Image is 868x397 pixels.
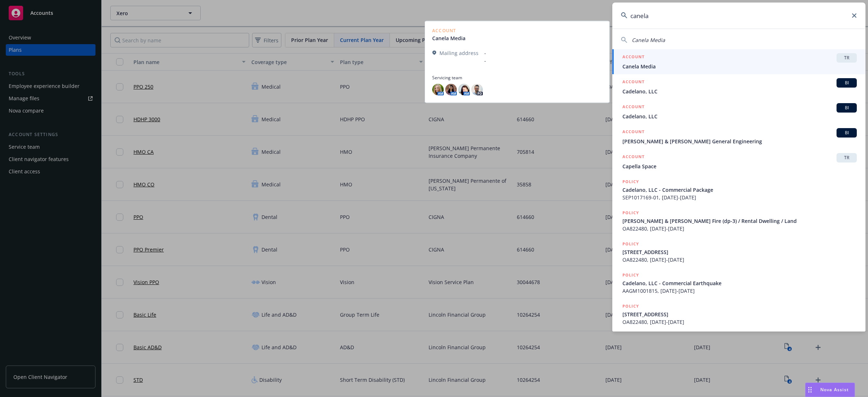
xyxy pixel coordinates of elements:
span: Cadelano, LLC [622,88,857,95]
h5: POLICY [622,271,639,279]
a: POLICY[PERSON_NAME] & [PERSON_NAME] Fire (dp-3) / Rental Dwelling / LandOA822480, [DATE]-[DATE] [612,205,865,236]
h5: ACCOUNT [622,128,644,137]
span: Canela Media [622,63,857,70]
span: SEP1017169-01, [DATE]-[DATE] [622,194,857,201]
span: OA822480, [DATE]-[DATE] [622,256,857,263]
a: POLICYCadelano, LLC - Commercial EarthquakeAAGM1001815, [DATE]-[DATE] [612,267,865,299]
span: OA822480, [DATE]-[DATE] [622,225,857,232]
h5: POLICY [622,240,639,248]
h5: ACCOUNT [622,153,644,162]
a: ACCOUNTBICadelano, LLC [612,99,865,124]
span: Canela Media [632,37,665,43]
span: Cadelano, LLC - Commercial Earthquake [622,279,857,287]
h5: ACCOUNT [622,103,644,112]
span: [STREET_ADDRESS] [622,311,857,318]
span: AAGM1001815, [DATE]-[DATE] [622,287,857,295]
div: Drag to move [805,383,814,397]
input: Search... [612,3,865,29]
button: Nova Assist [805,383,855,397]
a: POLICY[STREET_ADDRESS]OA822480, [DATE]-[DATE] [612,236,865,267]
h5: ACCOUNT [622,78,644,87]
a: ACCOUNTTRCapella Space [612,149,865,174]
a: POLICY[STREET_ADDRESS]OA822480, [DATE]-[DATE] [612,299,865,330]
span: Nova Assist [820,387,849,393]
span: Capella Space [622,162,857,170]
a: ACCOUNTTRCanela Media [612,49,865,74]
span: BI [839,130,854,136]
h5: POLICY [622,178,639,185]
span: Cadelano, LLC - Commercial Package [622,186,857,194]
span: TR [839,155,854,161]
a: ACCOUNTBICadelano, LLC [612,74,865,99]
h5: POLICY [622,303,639,310]
a: ACCOUNTBI[PERSON_NAME] & [PERSON_NAME] General Engineering [612,124,865,149]
a: POLICYCadelano, LLC - Commercial PackageSEP1017169-01, [DATE]-[DATE] [612,174,865,205]
span: [PERSON_NAME] & [PERSON_NAME] Fire (dp-3) / Rental Dwelling / Land [622,217,857,225]
h5: POLICY [622,209,639,216]
span: TR [839,55,854,61]
span: BI [839,105,854,111]
span: Cadelano, LLC [622,113,857,120]
span: BI [839,80,854,86]
span: OA822480, [DATE]-[DATE] [622,318,857,326]
span: [STREET_ADDRESS] [622,248,857,256]
h5: ACCOUNT [622,53,644,62]
span: [PERSON_NAME] & [PERSON_NAME] General Engineering [622,138,857,145]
